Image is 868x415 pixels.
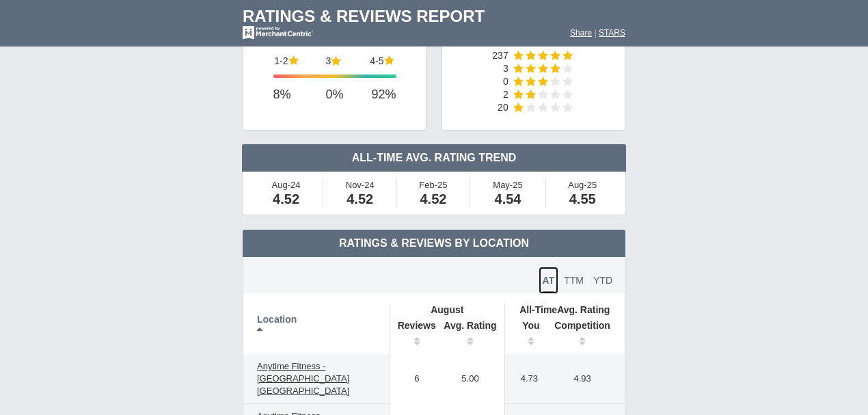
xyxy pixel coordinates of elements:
a: STARS [599,28,625,38]
img: star-full-15.png [288,55,299,65]
img: star-empty-15.png [550,103,560,112]
td: 237 [492,51,513,64]
td: 6 [390,354,437,404]
td: 20 [492,103,513,116]
td: 4-5 [369,55,384,66]
img: star-empty-15.png [550,77,560,86]
img: star-empty-15.png [526,103,536,112]
a: Anytime Fitness - [GEOGRAPHIC_DATA] [GEOGRAPHIC_DATA] [250,358,383,399]
td: 1-2 [273,55,288,66]
img: star-empty-15.png [562,90,573,99]
img: star-full-15.png [513,90,524,99]
td: 3 [326,55,331,66]
img: star-full-15.png [526,64,536,73]
img: star-full-15.png [513,51,524,60]
td: Ratings & Reviews by Location [243,230,625,257]
img: star-full-15.png [526,77,536,86]
img: star-full-15.png [526,90,536,99]
td: Aug-24 [249,178,323,208]
th: Competition: activate to sort column ascending [547,316,625,354]
img: star-full-15.png [513,64,524,73]
img: star-full-15.png [562,51,573,60]
td: 3 [492,64,513,77]
td: 92% [350,81,396,109]
span: TTM [564,275,584,286]
img: star-empty-15.png [538,103,548,112]
td: Aug-25 [546,178,619,208]
td: Nov-24 [323,178,397,208]
img: star-full-15.png [526,51,536,60]
td: Feb-25 [397,178,470,208]
td: 8% [273,81,320,109]
th: August [390,304,504,316]
img: star-empty-15.png [538,90,548,99]
span: 4.52 [273,191,299,206]
th: Reviews: activate to sort column ascending [390,316,437,354]
img: star-full-15.png [538,64,548,73]
img: star-full-15.png [538,77,548,86]
span: 4.52 [420,191,446,206]
td: 4.73 [504,354,547,404]
img: star-empty-15.png [562,103,573,112]
th: Avg. Rating: activate to sort column ascending [436,316,504,354]
td: 0% [319,81,349,109]
span: | [594,28,596,38]
span: Anytime Fitness - [GEOGRAPHIC_DATA] [GEOGRAPHIC_DATA] [257,361,349,396]
img: mc-powered-by-logo-white-103.png [243,26,313,40]
img: star-empty-15.png [550,90,560,99]
th: Avg. Rating [504,304,625,316]
td: 2 [492,90,513,103]
span: All-Time [519,304,557,315]
span: AT [543,275,555,293]
img: star-full-15.png [513,103,524,112]
span: 4.52 [347,191,373,206]
img: star-full-15.png [331,56,341,66]
span: 4.54 [495,191,521,206]
img: star-full-15.png [550,64,560,73]
img: star-full-15.png [513,77,524,86]
th: You: activate to sort column ascending [504,316,547,354]
td: 5.00 [436,354,504,404]
a: Share [570,28,592,38]
td: 0 [492,77,513,90]
img: star-empty-15.png [562,77,573,86]
span: YTD [593,275,612,286]
td: 4.93 [547,354,625,404]
img: star-full-15.png [384,55,394,65]
td: May-25 [470,178,547,208]
img: star-empty-15.png [562,64,573,73]
img: star-full-15.png [550,51,560,60]
span: 4.55 [569,191,596,206]
th: Location: activate to sort column descending [243,304,390,354]
img: star-full-15.png [538,51,548,60]
td: All-Time Avg. Rating Trend [242,144,626,172]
